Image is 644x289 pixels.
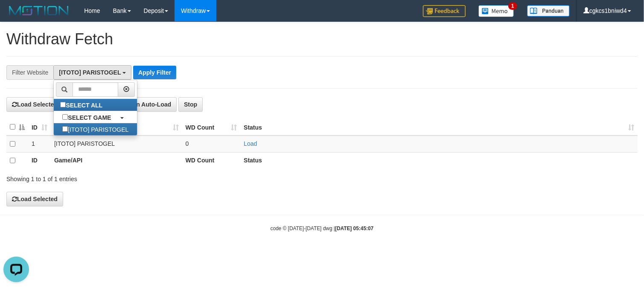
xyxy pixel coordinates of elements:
button: [ITOTO] PARISTOGEL [53,65,131,80]
input: SELECT ALL [60,102,66,107]
td: [ITOTO] PARISTOGEL [51,136,182,153]
a: Load [244,140,257,147]
button: Open LiveChat chat widget [3,3,29,29]
button: Load Selected [6,97,63,112]
div: Showing 1 to 1 of 1 entries [6,171,262,183]
th: Game/API: activate to sort column ascending [51,119,182,136]
span: [ITOTO] PARISTOGEL [59,69,121,76]
th: Game/API [51,152,182,169]
th: ID [28,152,51,169]
th: WD Count [182,152,241,169]
span: 0 [186,140,189,147]
strong: [DATE] 05:45:07 [335,225,373,231]
th: WD Count: activate to sort column ascending [182,119,241,136]
label: SELECT ALL [54,99,111,111]
img: MOTION_logo.png [6,4,71,17]
h1: Withdraw Fetch [6,31,638,48]
label: [ITOTO] PARISTOGEL [54,123,137,135]
input: SELECT GAME [62,114,68,120]
button: Stop [178,97,203,112]
span: 1 [508,2,517,10]
img: panduan.png [527,5,570,17]
input: [ITOTO] PARISTOGEL [62,126,68,132]
button: Apply Filter [133,66,176,79]
b: SELECT GAME [68,114,111,121]
a: SELECT GAME [54,111,137,123]
th: Status [240,152,638,169]
th: Status: activate to sort column ascending [240,119,638,136]
img: Feedback.jpg [423,5,466,17]
th: ID: activate to sort column ascending [28,119,51,136]
div: Filter Website [6,65,53,80]
td: 1 [28,136,51,153]
img: Button%20Memo.svg [478,5,514,17]
small: code © [DATE]-[DATE] dwg | [271,225,374,231]
button: Run Auto-Load [118,97,177,112]
button: Load Selected [6,192,63,206]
